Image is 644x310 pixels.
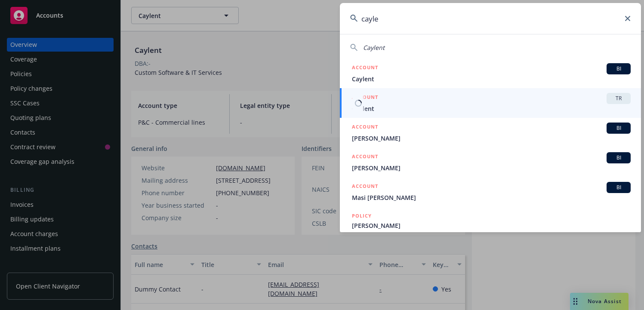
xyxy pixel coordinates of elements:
[352,182,378,192] h5: ACCOUNT
[610,65,627,73] span: BI
[610,95,627,102] span: TR
[610,124,627,132] span: BI
[352,152,378,163] h5: ACCOUNT
[340,118,641,147] a: ACCOUNTBI[PERSON_NAME]
[352,74,631,83] span: Caylent
[363,43,385,52] span: Caylent
[352,212,372,220] h5: POLICY
[340,58,641,88] a: ACCOUNTBICaylent
[352,93,378,103] h5: ACCOUNT
[340,3,641,34] input: Search...
[340,207,641,244] a: POLICY[PERSON_NAME]1000307434-02, [DATE]-[DATE]
[352,230,631,239] span: 1000307434-02, [DATE]-[DATE]
[610,154,627,162] span: BI
[352,123,378,133] h5: ACCOUNT
[610,184,627,191] span: BI
[340,147,641,177] a: ACCOUNTBI[PERSON_NAME]
[340,88,641,118] a: ACCOUNTTRCaylent
[352,193,631,202] span: Masi [PERSON_NAME]
[352,163,631,172] span: [PERSON_NAME]
[352,134,631,143] span: [PERSON_NAME]
[352,221,631,230] span: [PERSON_NAME]
[340,177,641,207] a: ACCOUNTBIMasi [PERSON_NAME]
[352,63,378,74] h5: ACCOUNT
[352,104,631,113] span: Caylent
